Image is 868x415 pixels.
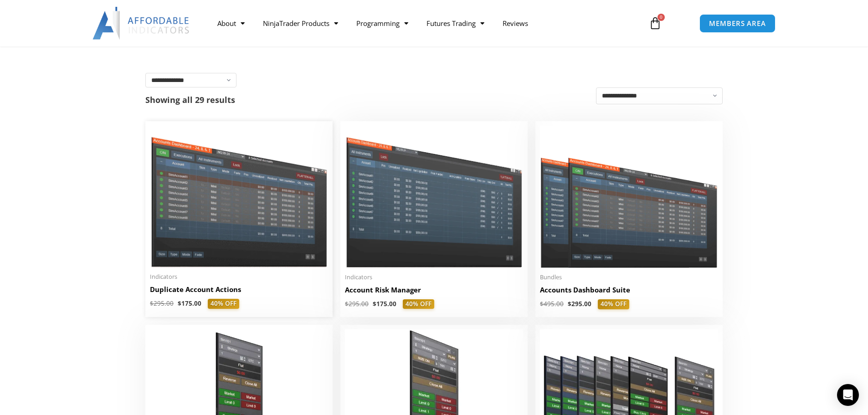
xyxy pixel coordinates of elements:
a: Programming [347,13,417,34]
span: 40% OFF [598,299,629,309]
span: Indicators [345,273,523,281]
a: NinjaTrader Products [254,13,347,34]
span: 0 [657,14,665,21]
img: Duplicate Account Actions [150,126,328,267]
p: Showing all 29 results [145,96,235,104]
a: MEMBERS AREA [699,14,776,33]
span: $ [345,300,349,308]
bdi: 295.00 [345,300,369,308]
h2: Account Risk Manager [345,285,523,295]
span: Bundles [540,273,718,281]
a: Futures Trading [417,13,493,34]
span: MEMBERS AREA [709,20,766,27]
span: $ [373,300,376,308]
img: LogoAI | Affordable Indicators – NinjaTrader [92,7,190,40]
bdi: 295.00 [150,299,174,307]
bdi: 495.00 [540,300,564,308]
a: 0 [635,10,675,36]
span: 40% OFF [403,299,434,309]
span: Indicators [150,273,328,281]
a: Account Risk Manager [345,285,523,299]
span: $ [568,300,571,308]
a: Duplicate Account Actions [150,285,328,299]
img: Account Risk Manager [345,126,523,267]
img: Accounts Dashboard Suite [540,126,718,268]
bdi: 175.00 [178,299,201,307]
bdi: 175.00 [373,300,396,308]
select: Shop order [596,87,723,104]
bdi: 295.00 [568,300,591,308]
span: 40% OFF [208,299,239,309]
h2: Duplicate Account Actions [150,285,328,294]
a: Reviews [493,13,537,34]
span: $ [540,300,544,308]
div: Open Intercom Messenger [837,384,859,406]
h2: Accounts Dashboard Suite [540,285,718,295]
span: $ [178,299,181,307]
nav: Menu [208,13,638,34]
span: $ [150,299,154,307]
a: Accounts Dashboard Suite [540,285,718,299]
a: About [208,13,254,34]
